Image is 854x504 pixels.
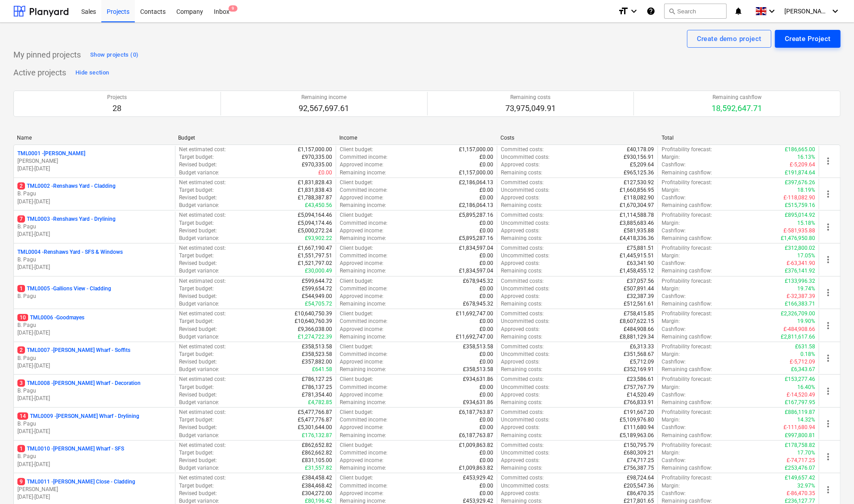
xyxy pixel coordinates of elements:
[781,235,815,242] p: £1,476,950.80
[624,326,654,333] p: £484,908.66
[17,445,124,453] p: TML0010 - [PERSON_NAME] Wharf - SFS
[662,285,680,293] p: Margin :
[179,318,214,325] p: Target budget :
[179,310,226,318] p: Net estimated cost :
[505,103,556,114] p: 73,975,049.91
[712,94,762,101] p: Remaining cashflow
[662,235,712,242] p: Remaining cashflow :
[624,285,654,293] p: £507,891.44
[459,169,493,177] p: £1,157,000.00
[340,343,373,351] p: Client budget :
[784,8,829,15] span: [PERSON_NAME]
[298,219,332,227] p: £5,094,174.46
[298,146,332,153] p: £1,157,000.00
[501,161,540,169] p: Approved costs :
[662,202,712,209] p: Remaining cashflow :
[340,310,373,318] p: Client budget :
[340,293,383,300] p: Approved income :
[298,252,332,260] p: £1,551,797.51
[340,146,373,153] p: Client budget :
[340,161,383,169] p: Approved income :
[340,318,387,325] p: Committed income :
[340,326,383,333] p: Approved income :
[298,326,332,333] p: £9,366,038.00
[662,244,712,252] p: Profitability forecast :
[785,146,815,153] p: £186,665.00
[624,300,654,308] p: £512,561.61
[459,235,493,242] p: £5,895,287.16
[734,6,743,17] i: notifications
[17,445,25,452] span: 1
[17,285,25,292] span: 1
[298,186,332,194] p: £1,831,838.43
[179,343,226,351] p: Net estimated cost :
[340,252,387,260] p: Committed income :
[620,267,654,275] p: £1,458,455.12
[624,179,654,186] p: £127,530.92
[17,347,130,354] p: TML0007 - [PERSON_NAME] Wharf - Soffits
[17,314,171,337] div: 10TML0006 -GoodmayesB. Pagu[DATE]-[DATE]
[501,179,544,186] p: Committed costs :
[299,94,349,101] p: Remaining income
[662,277,712,285] p: Profitability forecast :
[501,310,544,318] p: Committed costs :
[823,189,833,199] span: more_vert
[797,318,815,325] p: 19.90%
[662,135,816,141] div: Total
[340,153,387,161] p: Committed income :
[662,318,680,325] p: Margin :
[662,179,712,186] p: Profitability forecast :
[302,285,332,293] p: £599,654.72
[17,355,171,362] p: B. Pagu
[17,347,171,369] div: 2TML0007 -[PERSON_NAME] Wharf - SoffitsB. Pagu[DATE]-[DATE]
[75,68,109,78] div: Hide section
[797,219,815,227] p: 15.18%
[620,186,654,194] p: £1,660,856.95
[17,486,171,493] p: [PERSON_NAME]
[305,300,332,308] p: £54,705.72
[620,211,654,219] p: £1,114,588.78
[17,215,171,238] div: 7TML0003 -Renshaws Yard - DryliningB. Pagu[DATE]-[DATE]
[463,277,493,285] p: £678,945.32
[620,235,654,242] p: £4,418,336.36
[479,260,493,267] p: £0.00
[662,267,712,275] p: Remaining cashflow :
[17,231,171,238] p: [DATE] - [DATE]
[662,186,680,194] p: Margin :
[775,30,841,48] button: Create Project
[797,252,815,260] p: 17.05%
[179,227,217,235] p: Revised budget :
[823,451,833,462] span: more_vert
[17,395,171,402] p: [DATE] - [DATE]
[179,146,226,153] p: Net estimated cost :
[17,223,171,231] p: B. Pagu
[17,190,171,198] p: B. Pagu
[479,326,493,333] p: £0.00
[479,153,493,161] p: £0.00
[340,227,383,235] p: Approved income :
[662,227,686,235] p: Cashflow :
[298,179,332,186] p: £1,831,828.43
[318,169,332,177] p: £0.00
[785,202,815,209] p: £515,759.16
[501,169,542,177] p: Remaining costs :
[17,314,84,322] p: TML0006 - Goodmayes
[501,244,544,252] p: Committed costs :
[823,386,833,397] span: more_vert
[627,244,654,252] p: £75,881.51
[298,333,332,341] p: £1,274,722.39
[479,227,493,235] p: £0.00
[17,285,171,300] div: 1TML0005 -Gallions View - CladdingB. Pagu
[785,169,815,177] p: £191,874.64
[479,219,493,227] p: £0.00
[17,478,25,485] span: 9
[620,202,654,209] p: £1,670,304.97
[501,277,544,285] p: Committed costs :
[17,322,171,329] p: B. Pagu
[17,453,171,460] p: B. Pagu
[179,202,219,209] p: Budget variance :
[479,186,493,194] p: £0.00
[17,380,141,387] p: TML0008 - [PERSON_NAME] Wharf - Decoration
[298,260,332,267] p: £1,521,797.02
[298,227,332,235] p: £5,000,272.24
